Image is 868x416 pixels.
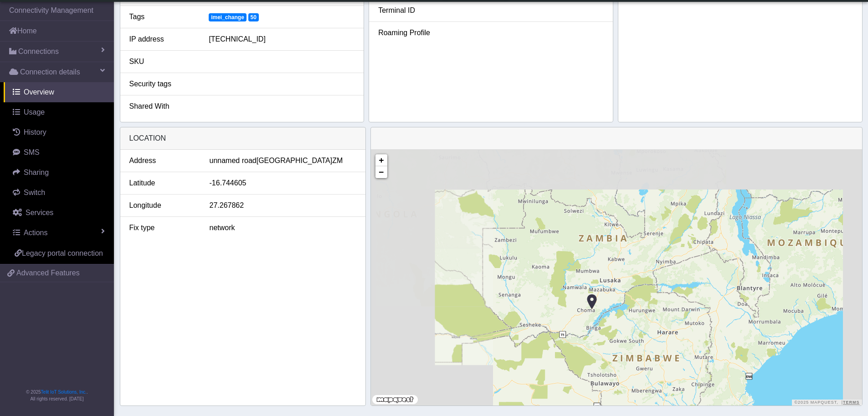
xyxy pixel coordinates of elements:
[4,82,114,102] a: Overview
[123,155,203,166] div: Address
[209,13,246,21] span: imei_change
[202,34,361,45] div: [TECHNICAL_ID]
[24,88,54,96] span: Overview
[248,13,259,21] span: 50
[375,166,387,178] a: Zoom out
[123,34,202,45] div: IP address
[4,203,114,223] a: Services
[203,200,363,211] div: 27.267862
[332,155,343,166] span: ZM
[203,178,363,189] div: -16.744605
[4,163,114,183] a: Sharing
[24,128,46,136] span: History
[120,127,365,150] div: LOCATION
[203,222,363,233] div: network
[24,108,45,116] span: Usage
[26,209,53,216] span: Services
[210,155,257,166] span: unnamed road
[375,154,387,166] a: Zoom in
[123,200,203,211] div: Longitude
[4,142,114,163] a: SMS
[792,400,862,405] div: ©2025 MapQuest, |
[18,46,59,57] span: Connections
[123,222,203,233] div: Fix type
[371,27,451,38] div: Roaming Profile
[257,155,333,166] span: [GEOGRAPHIC_DATA]
[4,122,114,142] a: History
[4,223,114,243] a: Actions
[16,268,80,279] span: Advanced Features
[4,183,114,203] a: Switch
[20,67,80,78] span: Connection details
[123,101,202,112] div: Shared With
[123,56,202,67] div: SKU
[4,102,114,122] a: Usage
[371,5,451,16] div: Terminal ID
[123,79,202,90] div: Security tags
[123,11,202,22] div: Tags
[123,178,203,189] div: Latitude
[41,390,87,395] a: Telit IoT Solutions, Inc.
[843,400,860,405] a: Terms
[24,148,40,156] span: SMS
[24,229,47,237] span: Actions
[24,169,49,176] span: Sharing
[24,189,45,196] span: Switch
[22,249,103,257] span: Legacy portal connection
